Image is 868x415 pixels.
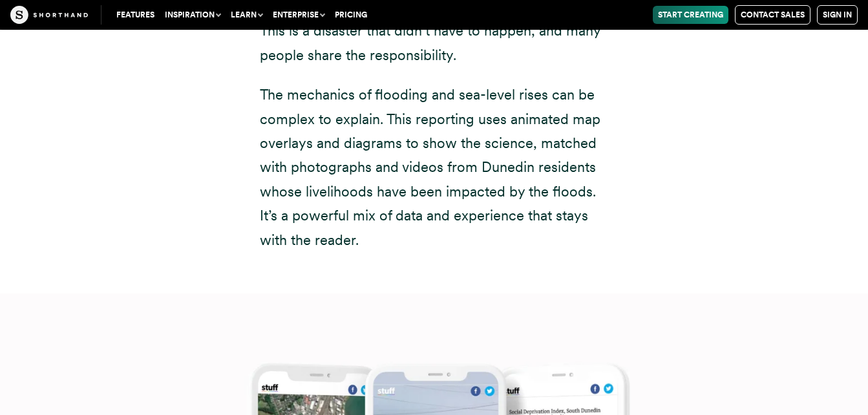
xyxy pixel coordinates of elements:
[226,6,268,24] button: Learn
[653,6,728,24] a: Start Creating
[817,5,858,25] a: Sign in
[330,6,372,24] a: Pricing
[735,5,810,25] a: Contact Sales
[260,83,609,252] p: The mechanics of flooding and sea-level rises can be complex to explain. This reporting uses anim...
[111,6,160,24] a: Features
[10,6,88,24] img: The Craft
[160,6,226,24] button: Inspiration
[268,6,330,24] button: Enterprise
